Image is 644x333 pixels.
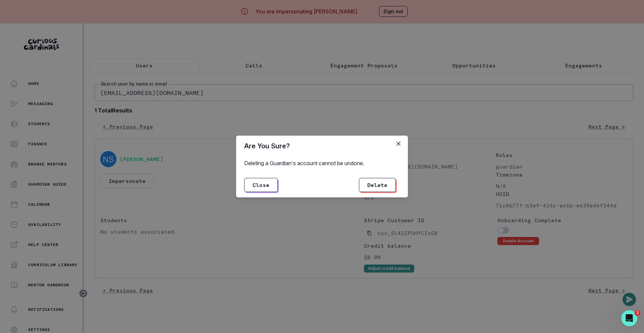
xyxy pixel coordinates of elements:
iframe: Intercom live chat [621,310,637,326]
span: 2 [635,310,640,316]
button: Delete [359,178,396,192]
button: Close [393,138,404,149]
button: Close [244,178,278,192]
header: Are You Sure? [236,136,408,156]
p: Deleting a Guardian's account cannot be undone. [244,159,400,167]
